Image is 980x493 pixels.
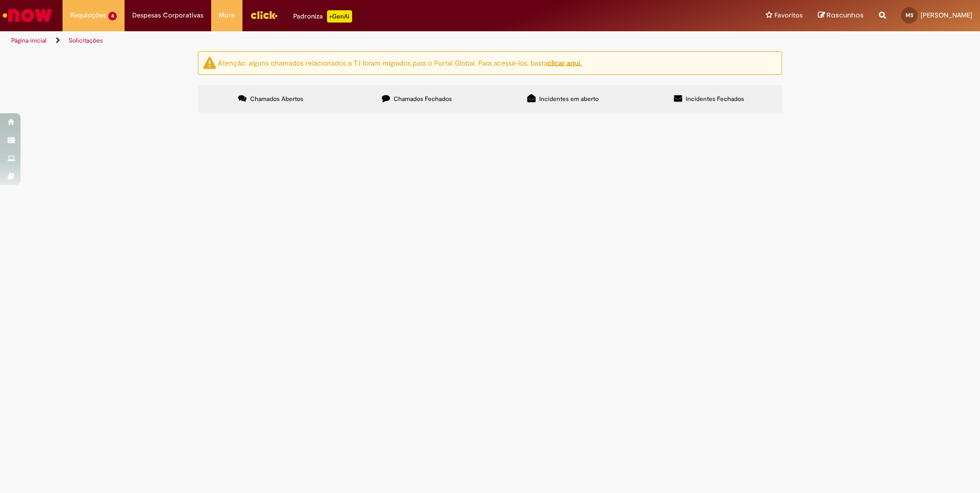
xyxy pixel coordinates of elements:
div: Padroniza [293,10,352,23]
a: clicar aqui. [547,58,582,67]
span: MS [906,12,913,18]
a: Solicitações [69,36,103,45]
span: Favoritos [774,10,803,20]
a: Página inicial [11,36,47,45]
img: ServiceNow [1,5,54,26]
ul: Trilhas de página [8,31,646,50]
ng-bind-html: Atenção: alguns chamados relacionados a T.I foram migrados para o Portal Global. Para acessá-los,... [218,58,582,67]
span: 4 [108,12,117,20]
span: [PERSON_NAME] [921,11,972,19]
span: Despesas Corporativas [132,10,203,20]
span: Rascunhos [827,10,864,20]
span: Chamados Abertos [250,95,303,103]
span: Incidentes em aberto [539,95,599,103]
p: +GenAi [327,10,352,23]
span: More [219,10,235,20]
img: click_logo_yellow_360x200.png [250,7,278,23]
a: Rascunhos [818,11,864,20]
span: Incidentes Fechados [686,95,744,103]
span: Chamados Fechados [394,95,452,103]
span: Requisições [70,10,106,20]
